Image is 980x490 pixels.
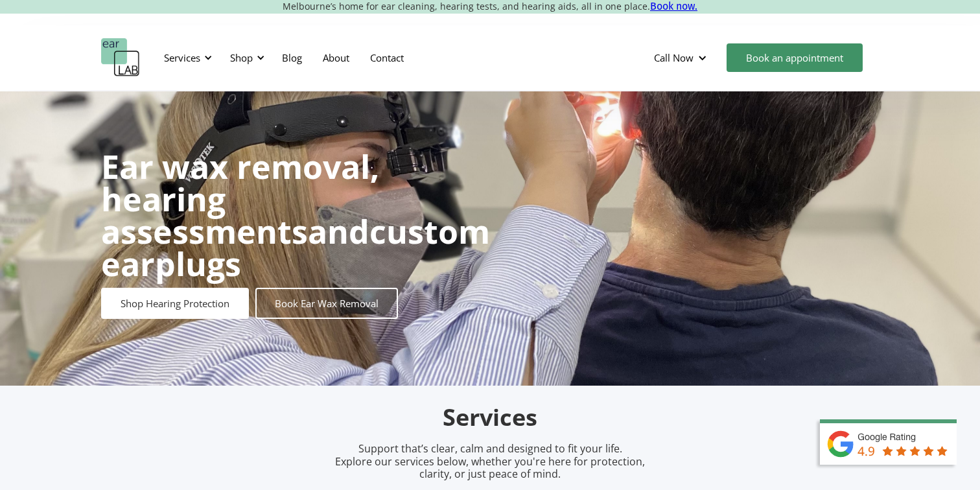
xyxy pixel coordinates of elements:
[185,402,795,433] h2: Services
[727,43,863,72] a: Book an appointment
[654,51,694,64] div: Call Now
[101,150,490,280] h1: and
[156,38,216,77] div: Services
[255,288,398,319] a: Book Ear Wax Removal
[101,145,379,253] strong: Ear wax removal, hearing assessments
[164,51,200,64] div: Services
[230,51,253,64] div: Shop
[312,39,360,76] a: About
[101,38,140,77] a: home
[101,209,490,286] strong: custom earplugs
[101,288,249,319] a: Shop Hearing Protection
[644,38,720,77] div: Call Now
[272,39,312,76] a: Blog
[360,39,414,76] a: Contact
[222,38,268,77] div: Shop
[318,443,662,480] p: Support that’s clear, calm and designed to fit your life. Explore our services below, whether you...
